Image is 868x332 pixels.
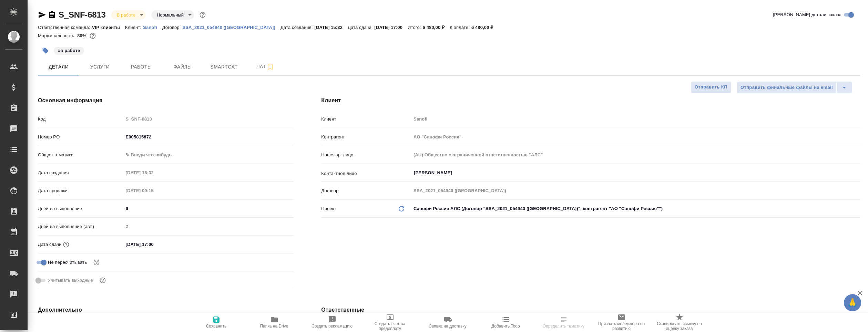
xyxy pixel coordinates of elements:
p: Проект [321,205,336,212]
input: Пустое поле [123,114,294,124]
p: Дней на выполнение [38,205,123,212]
h4: Дополнительно [38,306,294,314]
div: Санофи Россия АЛС (Договор "SSA_2021_054940 ([GEOGRAPHIC_DATA])", контрагент "АО "Санофи Россия"") [411,203,860,215]
span: Призвать менеджера по развитию [597,321,646,331]
button: Нормальный [155,12,186,18]
button: Призвать менеджера по развитию [593,313,651,332]
span: Скопировать ссылку на оценку заказа [655,321,704,331]
p: 6 480,00 ₽ [471,25,499,30]
button: Скопировать ссылку на оценку заказа [651,313,708,332]
span: Определить тематику [543,324,584,329]
input: ✎ Введи что-нибудь [123,132,294,142]
p: [DATE] 17:00 [374,25,408,30]
input: Пустое поле [411,132,860,142]
span: Чат [249,62,282,71]
span: Отправить финальные файлы на email [741,84,833,92]
button: Сохранить [187,313,245,332]
p: Дней на выполнение (авт.) [38,223,123,230]
button: Папка на Drive [245,313,303,332]
input: Пустое поле [123,186,183,196]
h4: Основная информация [38,96,294,105]
p: Клиент [321,116,411,123]
p: SSA_2021_054940 ([GEOGRAPHIC_DATA]) [182,25,280,30]
div: В работе [111,10,146,20]
button: Создать счет на предоплату [361,313,419,332]
a: Sanofi [143,24,162,30]
p: Договор [321,187,411,194]
p: Клиент: [125,25,143,30]
button: Определить тематику [535,313,593,332]
p: Дата сдачи: [348,25,374,30]
button: Добавить Todo [477,313,535,332]
svg: Подписаться [266,63,274,71]
p: Общая тематика [38,152,123,158]
p: Контактное лицо [321,170,411,177]
p: Sanofi [143,25,162,30]
span: Создать рекламацию [312,324,353,329]
p: Дата продажи [38,187,123,194]
span: Добавить Todo [491,324,520,329]
span: Папка на Drive [260,324,288,329]
button: Доп статусы указывают на важность/срочность заказа [198,10,207,19]
p: 6 480,00 ₽ [423,25,450,30]
button: Включи, если не хочешь, чтобы указанная дата сдачи изменилась после переставления заказа в 'Подтв... [92,258,101,267]
button: 1072.00 RUB; [88,31,97,40]
h4: Клиент [321,96,860,105]
span: Услуги [83,63,116,71]
button: Open [857,172,858,174]
span: Не пересчитывать [48,259,87,266]
p: Номер PO [38,134,123,141]
button: Заявка на доставку [419,313,477,332]
button: Отправить КП [691,81,731,93]
input: Пустое поле [411,114,860,124]
span: [PERSON_NAME] детали заказа [773,11,841,18]
button: Отправить финальные файлы на email [737,81,837,94]
span: в работе [53,47,85,53]
p: VIP клиенты [92,25,125,30]
span: 🙏 [847,295,858,310]
div: split button [737,81,852,94]
input: Пустое поле [411,150,860,160]
div: В работе [151,10,194,20]
span: Работы [125,63,158,71]
button: Скопировать ссылку [48,11,56,19]
p: Итого: [408,25,422,30]
span: Детали [42,63,75,71]
div: ✎ Введи что-нибудь [125,152,285,158]
a: SSA_2021_054940 ([GEOGRAPHIC_DATA]) [182,24,280,30]
span: Отправить КП [695,83,727,91]
p: Договор: [162,25,183,30]
span: Создать счет на предоплату [365,321,415,331]
button: Добавить тэг [38,43,53,58]
button: Если добавить услуги и заполнить их объемом, то дата рассчитается автоматически [62,240,71,249]
p: Ответственная команда: [38,25,92,30]
span: Smartcat [207,63,241,71]
p: Дата создания: [280,25,314,30]
button: Создать рекламацию [303,313,361,332]
span: Сохранить [206,324,227,329]
p: Наше юр. лицо [321,152,411,158]
div: ✎ Введи что-нибудь [123,149,294,161]
p: 80% [77,33,88,38]
p: Маржинальность: [38,33,77,38]
input: Пустое поле [411,186,860,196]
input: Пустое поле [123,168,183,178]
p: [DATE] 15:32 [314,25,348,30]
p: Код [38,116,123,123]
button: В работе [115,12,137,18]
span: Файлы [166,63,199,71]
p: К оплате: [450,25,471,30]
button: 🙏 [844,294,861,311]
input: ✎ Введи что-нибудь [123,239,183,249]
p: Дата создания [38,169,123,176]
span: Учитывать выходные [48,277,93,284]
button: Выбери, если сб и вс нужно считать рабочими днями для выполнения заказа. [98,276,107,285]
p: Контрагент [321,134,411,141]
a: S_SNF-6813 [59,10,106,19]
h4: Ответственные [321,306,860,314]
p: #в работе [58,47,80,54]
input: ✎ Введи что-нибудь [123,204,294,214]
button: Скопировать ссылку для ЯМессенджера [38,11,46,19]
span: Заявка на доставку [429,324,466,329]
input: Пустое поле [123,221,294,231]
